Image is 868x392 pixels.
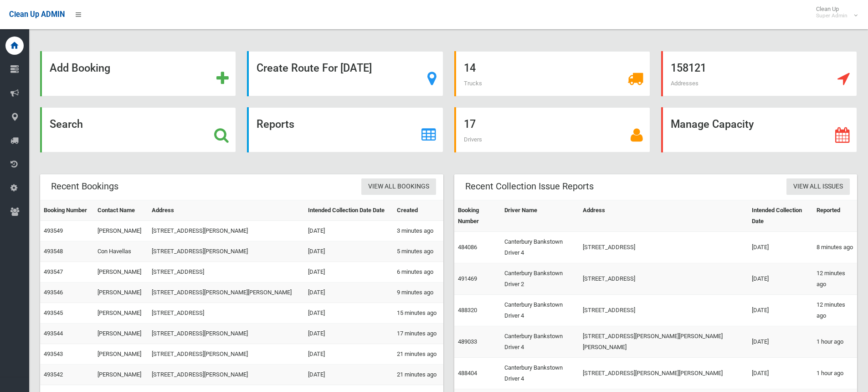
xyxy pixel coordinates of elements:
th: Booking Number [454,200,501,232]
td: Canterbury Bankstown Driver 2 [501,263,579,295]
td: Canterbury Bankstown Driver 4 [501,358,579,389]
td: [PERSON_NAME] [94,221,148,241]
td: 6 minutes ago [393,262,443,282]
a: 493543 [44,350,63,357]
td: [PERSON_NAME] [94,324,148,344]
td: 3 minutes ago [393,221,443,241]
td: [STREET_ADDRESS] [148,303,304,324]
td: [STREET_ADDRESS][PERSON_NAME] [148,221,304,241]
strong: 158121 [671,62,706,74]
td: [DATE] [748,295,812,326]
span: Addresses [671,80,699,87]
td: 21 minutes ago [393,365,443,385]
td: Canterbury Bankstown Driver 4 [501,232,579,263]
strong: Manage Capacity [671,118,754,131]
td: [DATE] [748,232,812,263]
a: 493546 [44,289,63,296]
a: Reports [247,107,443,152]
td: 12 minutes ago [813,295,857,326]
a: 158121 Addresses [661,51,857,96]
td: [PERSON_NAME] [94,303,148,324]
a: 493548 [44,248,63,255]
td: [PERSON_NAME] [94,262,148,282]
td: [PERSON_NAME] [94,365,148,385]
a: 493544 [44,330,63,337]
td: [DATE] [304,262,393,282]
small: Super Admin [816,12,847,19]
td: [PERSON_NAME] [94,282,148,303]
td: 8 minutes ago [813,232,857,263]
td: Con Havellas [94,241,148,262]
a: Create Route For [DATE] [247,51,443,96]
td: [STREET_ADDRESS] [579,295,748,326]
td: [STREET_ADDRESS] [579,263,748,295]
td: Canterbury Bankstown Driver 4 [501,295,579,326]
span: Trucks [464,80,482,87]
header: Recent Collection Issue Reports [454,178,605,195]
th: Driver Name [501,200,579,232]
td: [STREET_ADDRESS][PERSON_NAME] [148,344,304,365]
td: [STREET_ADDRESS][PERSON_NAME][PERSON_NAME] [148,282,304,303]
td: [DATE] [304,221,393,241]
td: 1 hour ago [813,326,857,358]
header: Recent Bookings [40,178,129,195]
strong: Reports [257,118,294,131]
td: 21 minutes ago [393,344,443,365]
a: 489033 [458,338,477,345]
td: [STREET_ADDRESS] [148,262,304,282]
td: [DATE] [304,365,393,385]
th: Intended Collection Date Date [304,200,393,221]
th: Address [148,200,304,221]
td: 17 minutes ago [393,324,443,344]
a: 484086 [458,244,477,251]
a: Manage Capacity [661,107,857,152]
th: Reported [813,200,857,232]
td: [STREET_ADDRESS] [579,232,748,263]
td: 5 minutes ago [393,241,443,262]
a: 493545 [44,309,63,316]
td: [STREET_ADDRESS][PERSON_NAME][PERSON_NAME] [579,358,748,389]
td: [DATE] [304,303,393,324]
a: 493547 [44,268,63,275]
strong: 14 [464,62,476,74]
strong: Search [50,118,83,131]
a: View All Issues [786,178,850,195]
td: [DATE] [748,326,812,358]
a: Add Booking [40,51,236,96]
th: Created [393,200,443,221]
td: [PERSON_NAME] [94,344,148,365]
a: Search [40,107,236,152]
a: View All Bookings [361,178,436,195]
span: Drivers [464,136,482,143]
td: 1 hour ago [813,358,857,389]
a: 14 Trucks [454,51,650,96]
td: 15 minutes ago [393,303,443,324]
td: [DATE] [304,344,393,365]
span: Clean Up [812,5,857,19]
span: Clean Up ADMIN [9,10,65,19]
a: 488320 [458,307,477,314]
td: [DATE] [304,282,393,303]
th: Address [579,200,748,232]
td: Canterbury Bankstown Driver 4 [501,326,579,358]
td: 9 minutes ago [393,282,443,303]
strong: Create Route For [DATE] [257,62,372,74]
a: 17 Drivers [454,107,650,152]
td: [DATE] [748,358,812,389]
td: [DATE] [304,324,393,344]
td: [STREET_ADDRESS][PERSON_NAME] [148,241,304,262]
th: Booking Number [40,200,94,221]
td: 12 minutes ago [813,263,857,295]
td: [STREET_ADDRESS][PERSON_NAME] [148,365,304,385]
th: Contact Name [94,200,148,221]
td: [DATE] [748,263,812,295]
a: 491469 [458,275,477,282]
strong: 17 [464,118,476,131]
a: 493542 [44,371,63,378]
a: 493549 [44,227,63,234]
a: 488404 [458,370,477,376]
th: Intended Collection Date [748,200,812,232]
strong: Add Booking [50,62,110,74]
td: [STREET_ADDRESS][PERSON_NAME][PERSON_NAME][PERSON_NAME] [579,326,748,358]
td: [STREET_ADDRESS][PERSON_NAME] [148,324,304,344]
